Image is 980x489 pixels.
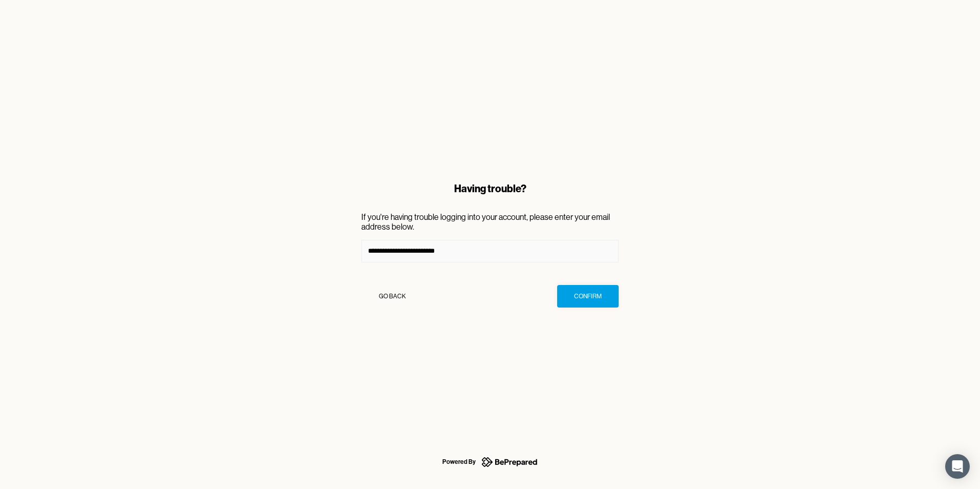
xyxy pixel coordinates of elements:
button: Go Back [361,285,423,308]
p: If you're having trouble logging into your account, please enter your email address below. [361,212,619,232]
div: Open Intercom Messenger [945,454,970,479]
div: Having trouble? [361,181,619,196]
div: Powered By [442,456,476,468]
div: Confirm [574,291,602,301]
div: Go Back [379,291,406,301]
button: Confirm [557,285,619,308]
